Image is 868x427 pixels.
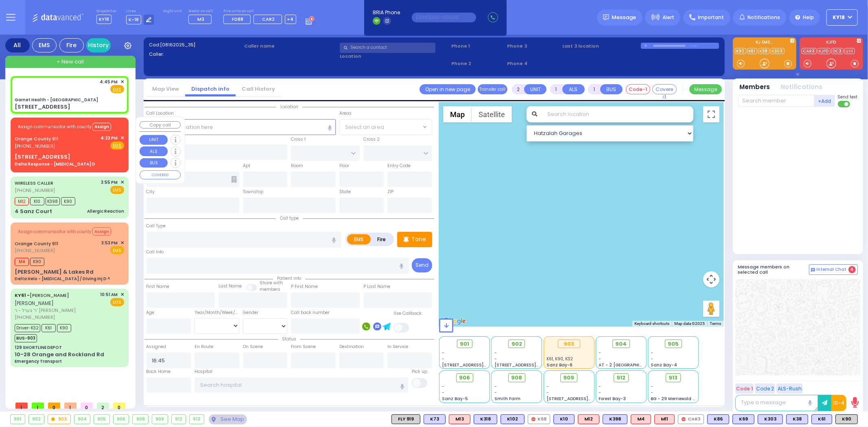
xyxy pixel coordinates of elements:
[651,383,654,390] span: -
[703,271,719,288] button: Map camera controls
[287,16,294,22] span: +4
[120,240,124,246] span: ✕
[146,249,164,255] label: Call Info
[126,9,154,14] label: Lines
[29,415,44,424] div: 902
[494,356,497,362] span: -
[738,264,809,275] h5: Message members on selected call
[703,301,719,317] button: Drag Pegman onto the map to open Street View
[562,84,585,94] button: ALS
[698,14,724,21] span: Important
[781,83,823,92] button: Notifications
[494,383,497,390] span: -
[547,362,573,368] span: Sanz Bay-6
[260,286,280,292] span: members
[140,146,168,156] button: ALS
[152,415,168,424] div: 909
[412,13,476,22] input: (000)000-00000
[474,414,497,424] div: BLS
[651,350,654,356] span: -
[57,324,71,332] span: K90
[833,14,845,21] span: KY18
[441,316,468,327] img: Google
[651,362,678,368] span: Sanz Bay-4
[689,84,722,94] button: Message
[626,84,650,94] button: Code-1
[231,176,237,183] span: Other building occupants
[339,344,364,350] label: Destination
[120,78,124,85] span: ✕
[59,38,84,52] div: Fire
[803,14,814,21] span: Help
[74,415,90,424] div: 904
[738,95,814,107] input: Search member
[599,383,601,390] span: -
[494,362,571,368] span: [STREET_ADDRESS][PERSON_NAME]
[578,414,599,424] div: ALS
[748,14,780,21] span: Notifications
[96,15,112,24] span: KY18
[800,40,863,46] label: KJFD
[114,415,129,424] div: 906
[15,187,55,194] span: [PHONE_NUMBER]
[92,123,111,131] button: Assign
[733,40,796,46] label: KJ EMS...
[110,298,124,306] span: EMS
[631,414,651,424] div: M4
[140,135,168,145] button: UNIT
[786,414,808,424] div: BLS
[631,414,651,424] div: ALS
[654,414,675,424] div: ALS
[835,414,858,424] div: K90
[732,414,754,424] div: BLS
[387,189,394,195] label: ZIP
[188,9,214,14] label: Medic on call
[547,383,549,390] span: -
[553,414,575,424] div: K10
[32,38,57,52] div: EMS
[474,414,497,424] div: K318
[15,143,55,149] span: [PHONE_NUMBER]
[291,344,316,350] label: From Scene
[547,396,623,402] span: [STREET_ADDRESS][PERSON_NAME]
[133,415,148,424] div: 908
[197,16,204,22] span: M3
[394,310,422,317] label: Use Callback
[735,48,746,54] a: K90
[651,356,654,362] span: -
[363,283,390,290] label: P Last Name
[64,403,77,409] span: 1
[345,123,384,131] span: Select an area
[96,9,117,14] label: Dispatcher
[817,267,847,272] span: Internal Chat
[120,291,124,298] span: ✕
[578,414,599,424] div: M12
[223,9,296,14] label: Fire units on call
[46,197,60,205] span: K398
[140,170,181,179] button: COVERED
[442,350,445,356] span: -
[340,43,435,53] input: Search a contact
[732,414,754,424] div: K69
[443,106,472,122] button: Show street map
[420,84,476,94] a: Open in new page
[547,356,573,362] span: K61, K90, K32
[195,368,212,375] label: Hospital
[758,414,783,424] div: BLS
[15,358,62,364] div: Emergency Transport
[848,266,856,273] span: 4
[459,374,470,382] span: 906
[811,268,815,272] img: comment-alt.png
[276,104,302,110] span: Location
[424,414,446,424] div: BLS
[15,135,58,142] a: Orange County 911
[146,344,166,350] label: Assigned
[507,60,560,67] span: Phone 4
[57,58,84,66] span: + New call
[478,84,507,94] button: Transfer call
[110,186,124,194] span: EMS
[818,48,831,54] a: KJFD
[146,110,174,117] label: Call Location
[669,374,678,382] span: 913
[599,396,626,402] span: Forest Bay-3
